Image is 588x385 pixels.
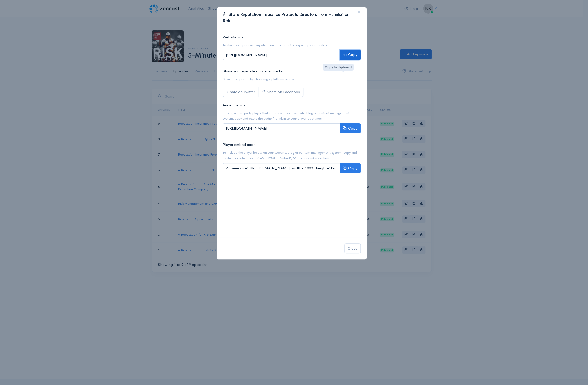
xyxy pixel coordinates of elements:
[223,102,245,108] label: Audio file link
[258,87,303,97] a: Share on Facebook
[223,142,255,148] label: Player embed code
[223,12,349,24] span: Share Reputation Insurance Protects Directors from Humiliation Risk
[223,50,340,60] input: [URL][DOMAIN_NAME]
[223,87,258,97] a: Share on Twitter
[340,163,361,173] button: Copy
[340,50,361,60] button: Copy
[352,5,367,19] button: Close
[223,43,328,47] small: To share your podcast anywhere on the internet, copy and paste this link.
[223,111,349,121] small: If using a third party player that comes with your website, blog or content management system, co...
[223,77,295,81] small: Share this episode by choosing a platform below.
[223,68,283,74] label: Share your episode on social media
[358,8,361,16] span: ×
[223,34,243,40] label: Website link
[323,64,354,71] div: Copy to clipboard
[340,123,361,134] button: Copy
[344,243,361,254] button: Close
[223,123,340,134] input: [URL][DOMAIN_NAME]
[223,87,303,97] div: Social sharing links
[223,163,340,173] input: <iframe src='[URL][DOMAIN_NAME]' width='100%' height='190' frameborder='0' scrolling='no' seamles...
[223,150,357,161] small: To include the player below on your website, blog or content management system, copy and paste th...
